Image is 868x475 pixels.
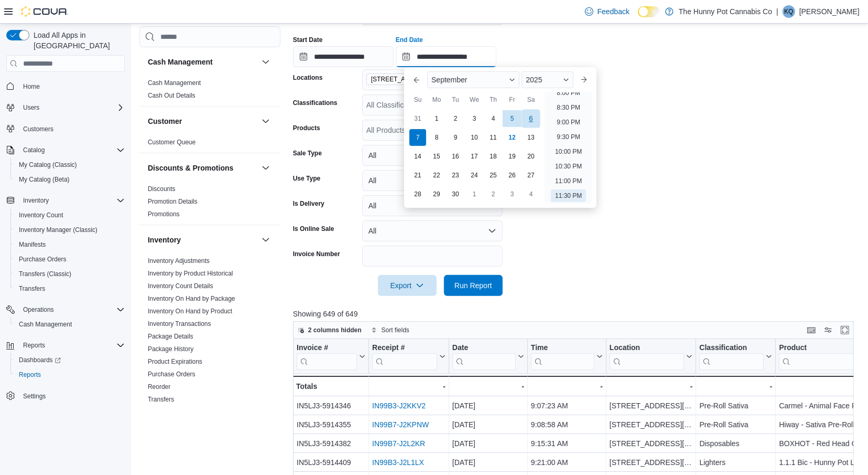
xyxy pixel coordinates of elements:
div: Classification [699,343,764,370]
span: Inventory On Hand by Package [148,294,235,303]
div: Invoice # [297,343,357,370]
div: day-8 [428,129,445,146]
button: Purchase Orders [10,252,129,267]
div: Totals [296,380,365,393]
span: Purchase Orders [148,370,196,378]
div: Button. Open the year selector. 2025 is currently selected. [522,71,573,88]
div: - [452,380,524,393]
span: Operations [19,303,125,316]
div: day-28 [409,186,426,203]
h3: Cash Management [148,57,213,67]
span: Inventory Manager (Classic) [15,224,125,236]
a: Feedback [581,1,634,22]
span: Inventory Adjustments [148,257,210,265]
button: Inventory [2,193,129,208]
button: Users [2,100,129,115]
span: Inventory Count Details [148,282,213,290]
button: All [362,145,503,166]
div: Invoice # [297,343,357,353]
button: Keyboard shortcuts [805,324,818,336]
div: day-4 [485,110,502,127]
div: September, 2025 [408,109,540,204]
a: Product Expirations [148,358,202,365]
button: Date [452,343,524,370]
a: IN99B7-J2KPNW [372,420,429,429]
button: Invoice # [297,343,365,370]
span: My Catalog (Beta) [19,175,70,184]
a: Reports [15,368,45,381]
span: My Catalog (Classic) [15,159,125,171]
span: Transfers (Classic) [19,270,71,278]
span: Dashboards [19,356,61,364]
button: Transfers [10,281,129,296]
a: Settings [19,390,50,403]
span: Run Report [454,280,492,291]
span: September [431,76,467,84]
div: 9:07:23 AM [531,399,603,412]
div: day-12 [504,129,520,146]
label: Sale Type [293,149,322,157]
button: Settings [2,388,129,404]
a: Transfers [15,282,49,295]
span: Customers [23,125,53,133]
a: Discounts [148,185,176,193]
button: Customer [259,115,272,128]
div: Receipt # [372,343,437,353]
button: My Catalog (Beta) [10,172,129,187]
h3: Customer [148,116,182,126]
h3: Discounts & Promotions [148,163,233,173]
label: Products [293,124,320,132]
span: Dark Mode [638,17,638,18]
div: Disposables [699,437,772,450]
button: Inventory [259,234,272,246]
div: Sa [523,91,539,108]
input: Press the down key to enter a popover containing a calendar. Press the escape key to close the po... [396,46,496,67]
a: Transfers (Classic) [15,268,75,280]
button: Manifests [10,237,129,252]
button: Home [2,78,129,93]
a: Customers [19,123,58,135]
div: [DATE] [452,456,524,469]
div: 9:08:58 AM [531,418,603,431]
span: Inventory Count [19,211,63,219]
span: Transfers (Classic) [15,268,125,280]
div: Discounts & Promotions [139,183,280,225]
div: day-26 [504,167,520,184]
p: The Hunny Pot Cannabis Co [679,5,772,18]
span: Settings [19,389,125,403]
div: - [372,380,446,393]
ul: Time [545,92,592,204]
div: day-19 [504,148,520,165]
span: Catalog [23,146,45,154]
div: Receipt # URL [372,343,437,370]
span: Users [19,101,125,114]
img: Cova [21,6,68,17]
p: | [776,5,778,18]
div: Time [531,343,594,353]
div: Su [409,91,426,108]
button: Receipt # [372,343,446,370]
li: 8:00 PM [552,87,584,99]
span: Package History [148,345,193,353]
a: IN99B3-J2KKV2 [372,402,426,410]
nav: Complex example [6,74,125,431]
div: Date [452,343,516,370]
div: 9:21:00 AM [531,456,603,469]
span: Promotions [148,210,180,218]
span: Product Expirations [148,357,202,366]
div: day-30 [447,186,464,203]
span: Inventory [23,196,49,205]
button: Operations [2,302,129,317]
label: Is Online Sale [293,225,334,233]
div: day-2 [447,110,464,127]
button: All [362,195,503,216]
span: Catalog [19,144,125,156]
span: Dashboards [15,354,125,366]
div: Inventory [139,255,280,410]
a: Inventory by Product Historical [148,270,233,277]
span: [STREET_ADDRESS][PERSON_NAME] [371,74,453,85]
a: Inventory Adjustments [148,257,210,265]
span: Inventory Manager (Classic) [19,226,97,234]
div: day-9 [447,129,464,146]
div: day-16 [447,148,464,165]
